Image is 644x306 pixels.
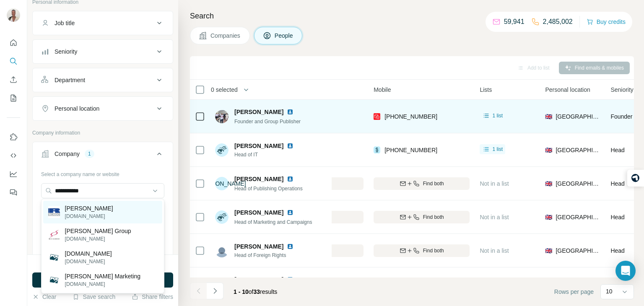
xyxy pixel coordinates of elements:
button: Share filters [132,293,173,301]
button: Run search [32,272,173,288]
img: Avatar [215,143,229,157]
img: LinkedIn logo [287,109,293,115]
button: Feedback [7,185,20,200]
p: Company information [32,129,173,137]
span: 33 [254,288,260,295]
span: results [234,288,277,295]
span: Head [610,147,624,153]
span: Not in a list [480,180,509,187]
span: 🇬🇧 [545,246,552,255]
p: [PERSON_NAME] Group [65,227,131,235]
span: Rows per page [554,288,594,296]
span: Head of IT [234,151,304,158]
button: Save search [73,293,115,301]
div: Department [55,76,85,84]
span: Head [610,180,624,187]
p: 10 [606,287,613,296]
img: Avatar [7,8,20,22]
span: Lists [480,86,492,94]
span: 🇬🇧 [545,112,552,121]
span: Head of Marketing and Campaigns [234,219,312,225]
span: [GEOGRAPHIC_DATA] [556,146,600,154]
span: Find both [423,180,444,187]
button: Navigate to next page [207,283,223,299]
span: Personal location [545,86,590,94]
span: People [275,31,294,40]
span: [GEOGRAPHIC_DATA] [556,112,600,121]
span: 🇬🇧 [545,179,552,188]
img: Ricardo Group [48,229,60,241]
span: Not in a list [480,247,509,254]
span: Seniority [610,86,633,94]
button: Company1 [33,144,173,167]
span: [PERSON_NAME] [234,242,283,251]
span: [PERSON_NAME] [234,142,283,150]
span: Head [610,247,624,254]
span: [PERSON_NAME] [234,175,283,183]
p: 59,941 [504,17,525,27]
p: [PERSON_NAME] [65,204,113,213]
div: Open Intercom Messenger [615,261,636,281]
span: Not in a list [480,214,509,220]
button: Dashboard [7,166,20,182]
button: Personal location [33,99,173,119]
div: Select a company name or website [41,167,164,178]
span: 1 list [492,112,503,119]
img: ricardo.com.pl [48,252,60,263]
p: [DOMAIN_NAME] [65,213,113,220]
img: provider prospeo logo [374,112,380,121]
button: Job title [33,13,173,33]
div: Personal location [55,104,99,113]
span: Head [610,214,624,220]
img: Ricardo [48,206,60,218]
span: 1 - 10 [234,288,249,295]
span: [PERSON_NAME] [234,208,283,217]
span: Find both [423,247,444,254]
span: [GEOGRAPHIC_DATA] [556,179,600,188]
button: Find both [374,244,470,257]
span: of [249,288,254,295]
span: Find both [423,213,444,221]
p: [DOMAIN_NAME] [65,249,112,258]
span: Head of Foreign Rights [234,252,304,259]
span: Founder [610,113,632,120]
span: [PERSON_NAME] [234,108,283,116]
img: LinkedIn logo [287,243,293,250]
div: Company [55,150,80,158]
p: [DOMAIN_NAME] [65,280,141,288]
button: Quick start [7,35,20,50]
img: Ricardo Marketing [48,274,60,286]
span: 🇬🇧 [545,213,552,221]
img: LinkedIn logo [287,209,293,216]
span: [PERSON_NAME] [234,275,283,284]
img: provider surfe logo [374,146,380,154]
span: 🇬🇧 [545,146,552,154]
div: Seniority [55,47,77,56]
p: [PERSON_NAME] Marketing [65,272,141,280]
img: LinkedIn logo [287,143,293,149]
button: Clear [32,293,56,301]
img: Avatar [215,110,229,123]
span: Mobile [374,86,391,94]
h4: Search [190,10,634,22]
button: Use Surfe API [7,148,20,163]
button: Find both [374,211,470,223]
p: 2,485,002 [543,17,573,27]
span: [GEOGRAPHIC_DATA] [556,213,600,221]
p: [DOMAIN_NAME] [65,258,112,265]
span: [GEOGRAPHIC_DATA] [556,246,600,255]
div: [PERSON_NAME] [215,177,229,190]
img: Avatar [215,210,229,224]
button: Seniority [33,41,173,62]
button: Find both [374,177,470,190]
button: Department [33,70,173,90]
button: My lists [7,91,20,106]
button: Search [7,54,20,69]
div: 1 [85,150,94,158]
span: [PHONE_NUMBER] [384,147,437,153]
button: Enrich CSV [7,72,20,87]
div: Job title [55,19,75,27]
img: Avatar [215,277,229,291]
span: 1 list [492,145,503,153]
span: 0 selected [211,86,238,94]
